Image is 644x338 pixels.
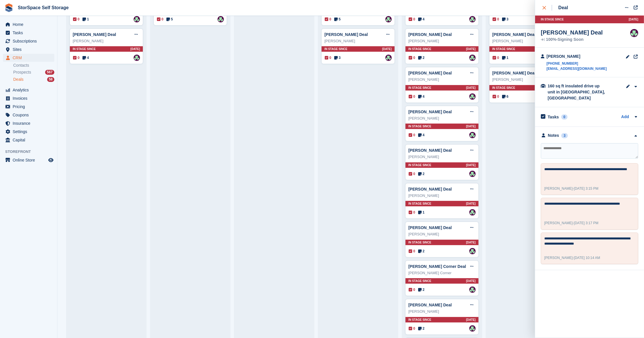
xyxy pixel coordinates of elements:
span: 2 [418,249,425,254]
a: menu [3,103,54,111]
span: [PERSON_NAME] [544,187,573,191]
a: [PERSON_NAME] Deal [408,148,452,153]
img: Ross Hadlington [469,132,476,138]
span: Pricing [13,103,47,111]
div: [PERSON_NAME] [492,38,560,44]
a: Ross Hadlington [385,55,392,61]
div: 0 [561,114,568,120]
span: [DATE] [466,47,476,51]
div: 3 [561,133,568,138]
span: 0 [493,17,499,22]
span: Storefront [5,149,57,155]
a: menu [3,94,54,102]
a: [PERSON_NAME] Deal [408,71,452,75]
span: 0 [73,55,80,60]
span: In stage since [408,201,431,206]
div: 160 sq ft insulated drive up unit in [GEOGRAPHIC_DATA], [GEOGRAPHIC_DATA] [548,83,605,101]
div: 58 [47,77,54,82]
div: [PERSON_NAME] [408,193,476,199]
span: Deals [13,77,24,82]
span: In stage since [408,279,431,283]
a: [PERSON_NAME] Deal [492,71,536,75]
div: [PERSON_NAME] [408,231,476,237]
a: menu [3,156,54,164]
a: Prospects 567 [13,69,54,75]
a: [PERSON_NAME] Deal [408,32,452,37]
a: menu [3,29,54,37]
span: Sites [13,45,47,53]
img: Ross Hadlington [469,55,476,61]
span: 1 [418,210,425,215]
span: 5 [166,17,173,22]
span: [DATE] 3:17 PM [574,221,599,225]
div: [PERSON_NAME] [408,77,476,82]
span: Insurance [13,119,47,127]
span: 0 [157,17,164,22]
a: StorSpace Self Storage [16,3,71,12]
a: [PERSON_NAME] Corner Deal [408,264,466,269]
span: [DATE] [466,201,476,206]
span: 0 [493,55,499,60]
span: In stage since [73,47,96,51]
a: Add [621,114,629,120]
a: [PERSON_NAME] Deal [408,110,452,114]
span: [DATE] [130,47,140,51]
img: Ross Hadlington [469,209,476,216]
a: [PERSON_NAME] Deal [324,32,368,37]
span: Capital [13,136,47,144]
span: [DATE] 3:15 PM [574,187,599,191]
span: In stage since [408,86,431,90]
span: 0 [409,171,415,176]
span: Coupons [13,111,47,119]
a: [PERSON_NAME] Deal [408,187,452,191]
div: 567 [45,70,54,75]
span: 3 [334,55,341,60]
span: 0 [409,132,415,138]
a: menu [3,111,54,119]
span: [DATE] [466,318,476,322]
span: 4 [418,17,425,22]
div: 100%-Signing Soon [541,38,603,42]
span: [DATE] [466,86,476,90]
span: [DATE] 10:14 AM [574,256,600,260]
a: Ross Hadlington [469,171,476,177]
a: [PERSON_NAME] Deal [73,32,116,37]
span: 2 [418,171,425,176]
a: menu [3,20,54,28]
a: [PERSON_NAME] Deal [408,225,452,230]
h2: Tasks [548,114,559,120]
span: In stage since [541,17,564,22]
img: Ross Hadlington [385,16,392,22]
div: [PERSON_NAME] Corner [408,270,476,276]
span: Online Store [13,156,47,164]
a: menu [3,86,54,94]
a: [PERSON_NAME] Deal [408,303,452,307]
span: In stage since [408,47,431,51]
div: [PERSON_NAME] [408,38,476,44]
a: [EMAIL_ADDRESS][DOMAIN_NAME] [547,66,607,71]
span: In stage since [408,163,431,167]
div: [PERSON_NAME] [73,38,140,44]
span: CRM [13,54,47,62]
div: [PERSON_NAME] [408,309,476,314]
span: [DATE] [466,124,476,128]
a: Deals 58 [13,76,54,82]
div: [PERSON_NAME] [408,116,476,121]
a: Preview store [47,157,54,164]
span: 0 [409,17,415,22]
div: [PERSON_NAME] [492,77,560,82]
span: [DATE] [466,279,476,283]
span: 5 [334,17,341,22]
span: In stage since [408,124,431,128]
a: menu [3,136,54,144]
img: stora-icon-8386f47178a22dfd0bd8f6a31ec36ba5ce8667c1dd55bd0f319d3a0aa187defe.svg [5,3,13,12]
span: In stage since [408,240,431,245]
a: menu [3,37,54,45]
img: Ross Hadlington [469,16,476,22]
img: Ross Hadlington [469,325,476,332]
span: 0 [73,17,80,22]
